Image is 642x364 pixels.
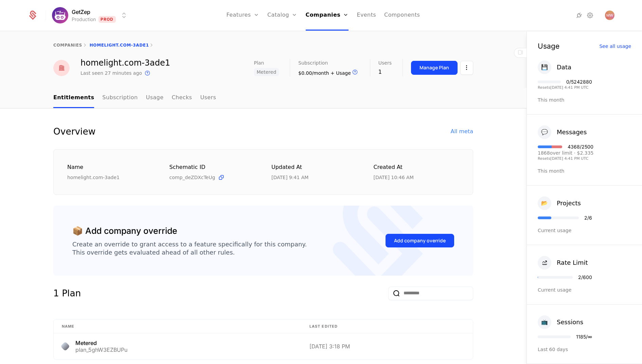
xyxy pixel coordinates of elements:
[538,86,592,89] div: Resets [DATE] 4:41 PM UTC
[411,61,458,75] button: Manage Plan
[53,88,473,108] nav: Main
[538,125,587,139] button: 💬Messages
[557,258,588,267] div: Rate Limit
[146,88,164,108] a: Usage
[81,59,170,67] div: homelight.com-3ade1
[538,256,588,270] button: Rate Limit
[538,196,581,210] button: 📂Projects
[53,43,82,48] a: companies
[53,88,216,108] ul: Choose Sub Page
[605,11,614,20] img: Matt Wood
[75,347,127,352] div: plan_5ghW3EZBUPu
[566,80,592,84] div: 0 / 5242880
[254,68,279,76] span: Metered
[386,234,454,247] button: Add company override
[298,68,359,76] div: $0.00/month
[378,60,392,65] span: Users
[420,64,449,71] div: Manage Plan
[271,174,308,181] div: 7/25/25, 9:41 AM
[72,16,96,23] div: Production
[451,127,473,136] div: All meta
[67,163,153,172] div: Name
[102,88,138,108] a: Subscription
[557,127,587,137] div: Messages
[374,174,414,181] div: 7/23/25, 10:46 AM
[538,227,631,234] div: Current usage
[52,7,68,23] img: GetZep
[54,319,301,334] th: Name
[254,60,264,65] span: Plan
[460,61,473,75] button: Select action
[75,340,127,346] div: Metered
[557,63,571,72] div: Data
[538,60,551,74] div: 💾
[568,144,593,149] div: 4368 / 2500
[538,157,593,160] div: Resets [DATE] 4:41 PM UTC
[331,70,351,76] span: + Usage
[378,68,392,76] div: 1
[575,11,583,19] a: Integrations
[53,60,70,76] img: homelight.com-3ade1
[557,198,581,208] div: Projects
[301,319,473,334] th: Last edited
[538,168,631,174] div: This month
[557,317,583,327] div: Sessions
[53,125,95,138] div: Overview
[99,16,116,23] span: Prod
[586,11,594,19] a: Settings
[538,315,551,329] div: 📺
[538,196,551,210] div: 📂
[538,60,571,74] button: 💾Data
[72,225,177,238] div: 📦 Add company override
[170,174,215,181] span: comp_deZDXcTeUg
[538,287,631,293] div: Current usage
[605,11,614,20] button: Open user button
[53,88,94,108] a: Entitlements
[538,151,593,155] div: 1868 over limit · $2.335
[309,344,465,349] div: [DATE] 3:18 PM
[538,315,583,329] button: 📺Sessions
[538,346,631,353] div: Last 60 days
[599,44,631,49] div: See all usage
[394,237,446,244] div: Add company override
[172,88,192,108] a: Checks
[271,163,357,172] div: Updated at
[538,97,631,103] div: This month
[298,60,328,65] span: Subscription
[200,88,216,108] a: Users
[374,163,460,172] div: Created at
[584,215,592,220] div: 2 / 6
[81,70,142,76] div: Last seen 27 minutes ago
[538,125,551,139] div: 💬
[67,174,153,181] div: homelight.com-3ade1
[53,287,81,300] div: 1 Plan
[170,163,255,171] div: Schematic ID
[576,334,592,339] div: 1185 / ∞
[72,8,90,16] span: GetZep
[54,8,128,23] button: Select environment
[72,240,307,257] div: Create an override to grant access to a feature specifically for this company. This override gets...
[538,42,559,50] div: Usage
[578,275,592,280] div: 2 / 600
